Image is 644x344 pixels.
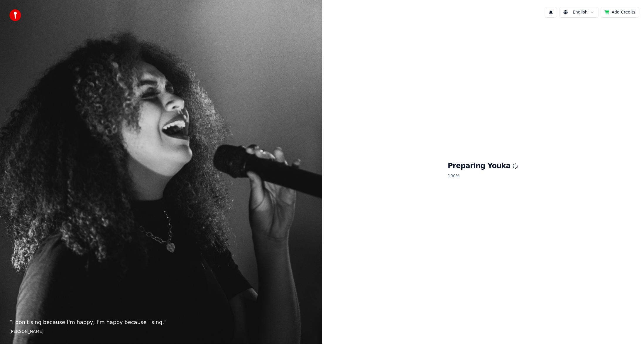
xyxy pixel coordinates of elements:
[9,318,313,326] p: “ I don't sing because I'm happy; I'm happy because I sing. ”
[448,171,518,181] p: 100 %
[601,7,639,18] button: Add Credits
[9,329,313,335] footer: [PERSON_NAME]
[9,9,21,21] img: youka
[448,161,518,171] h1: Preparing Youka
